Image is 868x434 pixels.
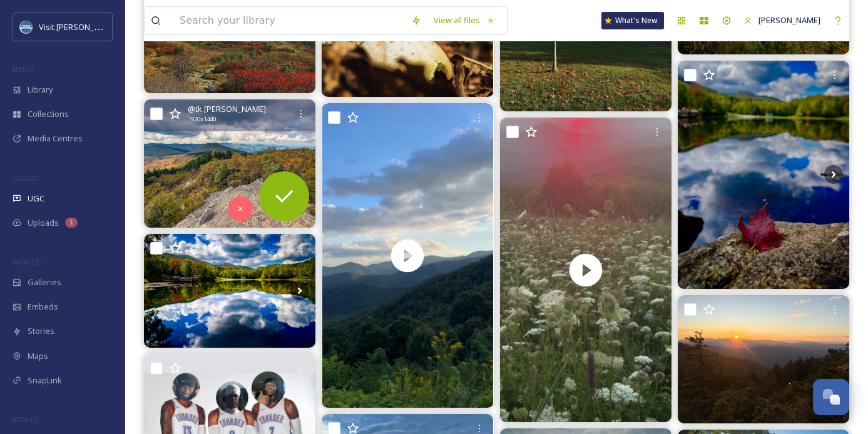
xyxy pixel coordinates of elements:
[28,375,62,386] span: SnapLink
[28,350,48,362] span: Maps
[601,12,664,29] a: What's New
[65,218,78,228] div: 1
[188,103,266,115] span: @ tk.[PERSON_NAME]
[28,108,69,120] span: Collections
[13,64,34,74] span: MEDIA
[28,325,54,337] span: Stories
[28,276,61,288] span: Galleries
[28,84,53,96] span: Library
[322,103,493,408] img: thumbnail
[28,301,58,313] span: Embeds
[144,99,315,228] img: Somewhere on the Art Lobe Trail near Black Balsam looking back towards Sam's Knob. An amazing day...
[39,21,118,33] span: Visit [PERSON_NAME]
[13,173,39,183] span: COLLECT
[678,61,849,289] img: #wildcatlake #bannerelk #bannerelknc #averycounty #blueridgemountains #blueridgemoments #fallvibe...
[758,14,820,26] span: [PERSON_NAME]
[813,379,849,415] button: Open Chat
[738,8,827,33] a: [PERSON_NAME]
[28,133,83,144] span: Media Centres
[20,21,33,33] img: images.png
[427,8,501,33] a: View all files
[144,234,315,348] img: #wildcatlake #bannerelk #bannerelknc #averycounty #blueridgemountains #blueridgemoments #fallvibe...
[322,103,493,408] video: Stop. Look. The beauty is here ✨ #mothernaturesbeauty #blueridgemoments #blueridgemountains #blue...
[173,7,405,34] input: Search your library
[188,115,216,124] span: 1920 x 1440
[13,257,41,266] span: WIDGETS
[13,415,38,424] span: SOCIALS
[28,193,44,204] span: UGC
[500,118,671,422] video: “Sunsets are so beautiful that they almost seem as if we were looking through the gates of heaven...
[500,118,671,422] img: thumbnail
[678,295,849,424] img: Another amazing sunset from Shining Rock Mountain, NC. #shiningrockwilderness #artloebtrail
[28,217,59,229] span: Uploads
